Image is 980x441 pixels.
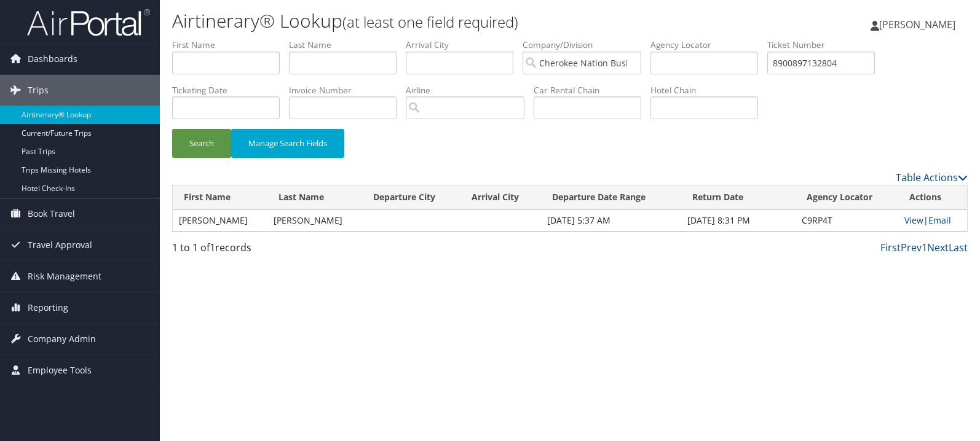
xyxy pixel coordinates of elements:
[172,240,357,261] div: 1 to 1 of records
[949,241,968,254] a: Last
[898,209,967,232] td: |
[267,185,362,209] th: Last Name: activate to sort column ascending
[523,39,650,51] label: Company/Division
[681,209,796,232] td: [DATE] 8:31 PM
[172,39,289,51] label: First Name
[879,18,955,31] span: [PERSON_NAME]
[28,75,49,106] span: Trips
[362,185,460,209] th: Departure City: activate to sort column ascending
[406,84,534,96] label: Airline
[210,241,215,254] span: 1
[898,185,967,209] th: Actions
[922,241,927,254] a: 1
[880,241,901,254] a: First
[231,129,344,158] button: Manage Search Fields
[172,84,289,96] label: Ticketing Date
[173,185,267,209] th: First Name: activate to sort column ascending
[928,214,951,226] a: Email
[650,84,767,96] label: Hotel Chain
[901,241,922,254] a: Prev
[896,171,968,184] a: Table Actions
[927,241,949,254] a: Next
[267,209,362,232] td: [PERSON_NAME]
[28,324,96,354] span: Company Admin
[904,214,923,226] a: View
[650,39,767,51] label: Agency Locator
[28,230,92,260] span: Travel Approval
[460,185,542,209] th: Arrival City: activate to sort column ascending
[173,209,267,232] td: [PERSON_NAME]
[28,292,68,323] span: Reporting
[27,8,150,37] img: airportal-logo.png
[289,84,406,96] label: Invoice Number
[796,209,898,232] td: C9RP4T
[541,209,681,232] td: [DATE] 5:37 AM
[28,198,75,229] span: Book Travel
[796,185,898,209] th: Agency Locator: activate to sort column ascending
[767,39,884,51] label: Ticket Number
[289,39,406,51] label: Last Name
[28,261,101,292] span: Risk Management
[28,355,92,386] span: Employee Tools
[871,6,968,43] a: [PERSON_NAME]
[406,39,523,51] label: Arrival City
[28,44,77,74] span: Dashboards
[681,185,796,209] th: Return Date: activate to sort column ascending
[172,129,231,158] button: Search
[534,84,650,96] label: Car Rental Chain
[541,185,681,209] th: Departure Date Range: activate to sort column ascending
[342,12,518,32] small: (at least one field required)
[172,8,703,34] h1: Airtinerary® Lookup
